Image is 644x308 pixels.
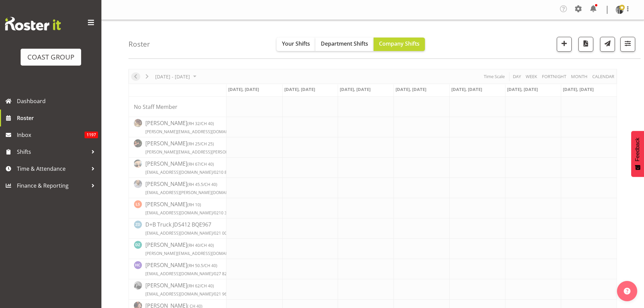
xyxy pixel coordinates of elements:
[631,131,644,177] button: Feedback - Show survey
[379,40,420,47] span: Company Shifts
[27,52,74,62] div: COAST GROUP
[624,288,630,294] img: help-xxl-2.png
[17,96,98,106] span: Dashboard
[17,147,88,157] span: Shifts
[17,181,88,191] span: Finance & Reporting
[616,6,624,14] img: stefaan-simons7cdb5eda7cf2d86be9a9309e83275074.png
[282,40,310,47] span: Your Shifts
[277,38,315,51] button: Your Shifts
[17,164,88,174] span: Time & Attendance
[17,130,85,140] span: Inbox
[315,38,374,51] button: Department Shifts
[578,37,593,52] button: Download a PDF of the roster according to the set date range.
[620,37,635,52] button: Filter Shifts
[557,37,572,52] button: Add a new shift
[5,17,61,30] img: Rosterit website logo
[17,113,98,123] span: Roster
[85,132,98,138] span: 1197
[374,38,425,51] button: Company Shifts
[321,40,368,47] span: Department Shifts
[128,40,150,48] h4: Roster
[600,37,615,52] button: Send a list of all shifts for the selected filtered period to all rostered employees.
[635,138,641,161] span: Feedback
